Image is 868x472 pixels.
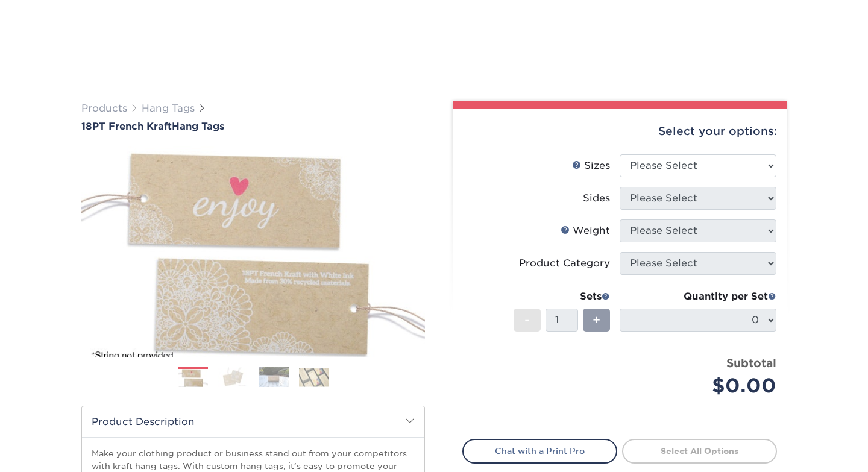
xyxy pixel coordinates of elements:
h2: Product Description [82,406,424,437]
a: Chat with a Print Pro [462,439,617,463]
img: Hang Tags 03 [259,367,289,388]
img: 18PT French Kraft 01 [81,137,425,367]
span: 18PT French Kraft [81,121,172,132]
img: Hang Tags 02 [218,367,248,387]
img: Hang Tags 04 [299,368,329,386]
div: Sets [514,289,610,304]
div: Quantity per Set [620,289,776,304]
a: Hang Tags [142,102,195,114]
div: $0.00 [629,371,776,400]
div: Sides [583,191,610,206]
img: Hang Tags 01 [178,368,208,388]
div: Weight [561,224,610,238]
a: 18PT French KraftHang Tags [81,121,425,132]
h1: Hang Tags [81,121,425,132]
div: Select your options: [462,109,777,154]
span: + [593,311,600,329]
div: Sizes [572,159,610,173]
strong: Subtotal [726,356,776,370]
a: Select All Options [622,439,777,463]
div: Product Category [519,256,610,271]
a: Products [81,102,127,114]
span: - [524,311,530,329]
